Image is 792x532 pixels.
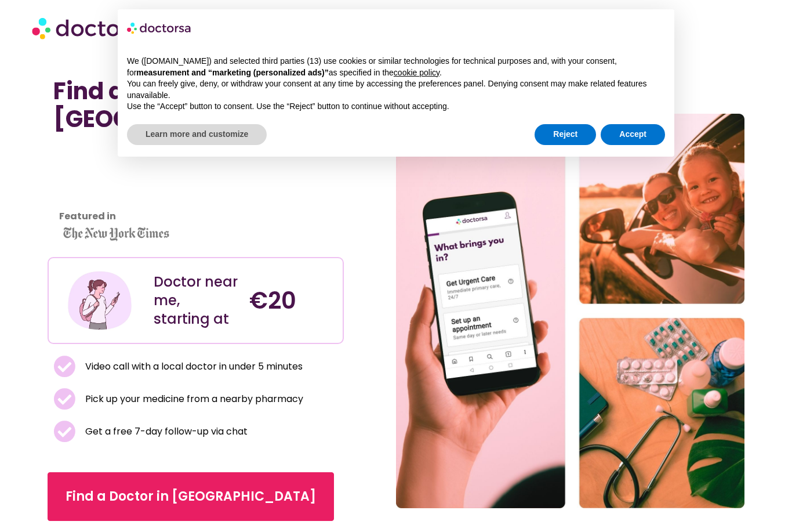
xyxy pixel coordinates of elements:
[601,124,665,145] button: Accept
[53,144,158,231] iframe: Customer reviews powered by Trustpilot
[396,114,744,508] img: Doctor Near Me in Warsaw
[82,359,303,375] span: Video call with a local doctor in under 5 minutes
[82,424,248,440] span: Get a free 7-day follow-up via chat
[154,273,238,328] div: Doctor near me, starting at
[249,287,334,314] h4: €20
[127,101,665,113] p: Use the “Accept” button to consent. Use the “Reject” button to continue without accepting.
[48,472,334,521] a: Find a Doctor in [GEOGRAPHIC_DATA]
[66,487,316,506] span: Find a Doctor in [GEOGRAPHIC_DATA]
[127,19,192,37] img: logo
[394,68,439,77] a: cookie policy
[53,77,338,133] h1: Find a Doctor Near Me in [GEOGRAPHIC_DATA]
[127,56,665,78] p: We ([DOMAIN_NAME]) and selected third parties (13) use cookies or similar technologies for techni...
[59,209,116,223] strong: Featured in
[82,391,303,407] span: Pick up your medicine from a nearby pharmacy
[136,68,328,77] strong: measurement and “marketing (personalized ads)”
[127,124,267,145] button: Learn more and customize
[127,78,665,101] p: You can freely give, deny, or withdraw your consent at any time by accessing the preferences pane...
[535,124,596,145] button: Reject
[66,267,134,335] img: Illustration depicting a young woman in a casual outfit, engaged with her smartphone. She has a p...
